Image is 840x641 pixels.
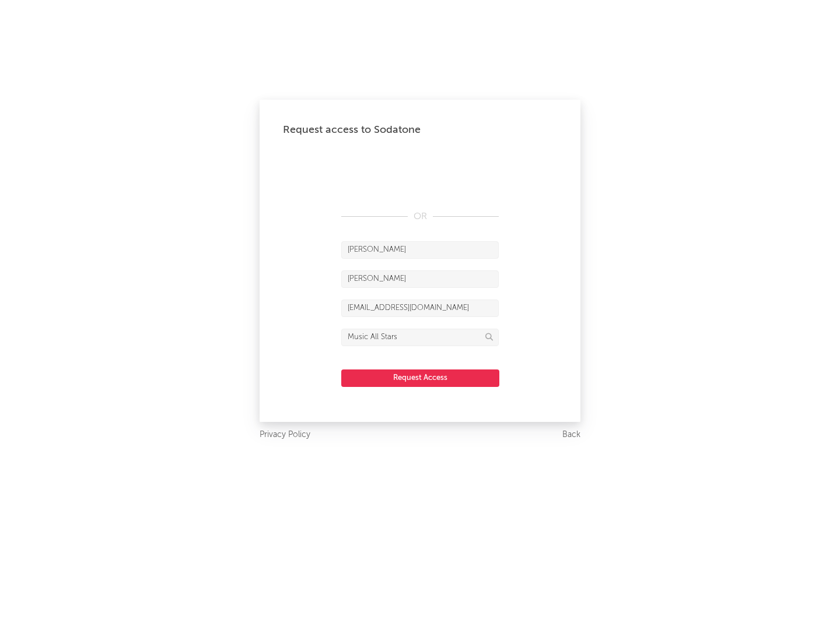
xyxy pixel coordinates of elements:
div: Request access to Sodatone [283,123,557,137]
a: Privacy Policy [260,428,310,442]
input: First Name [341,241,499,259]
input: Division [341,329,499,346]
input: Last Name [341,270,499,288]
input: Email [341,300,499,317]
div: OR [341,210,499,224]
button: Request Access [341,369,499,387]
a: Back [562,428,580,442]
